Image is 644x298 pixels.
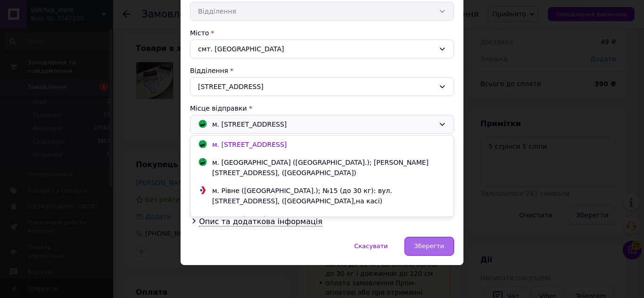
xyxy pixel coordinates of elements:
div: Місце відправки [190,104,454,113]
div: Відділення [190,66,454,75]
div: [STREET_ADDRESS] [190,77,454,96]
div: Місто [190,28,454,38]
div: м. [GEOGRAPHIC_DATA] ([GEOGRAPHIC_DATA].); [PERSON_NAME][STREET_ADDRESS], ([GEOGRAPHIC_DATA]) [210,157,448,178]
span: Зберегти [414,242,444,250]
span: Скасувати [354,242,388,250]
div: смт. [GEOGRAPHIC_DATA] [190,40,454,58]
div: м. Рівне ([GEOGRAPHIC_DATA].); №15 (до 30 кг): вул. [STREET_ADDRESS], ([GEOGRAPHIC_DATA],на касі) [210,185,448,206]
span: м. [STREET_ADDRESS] [212,141,287,148]
span: Опис та додаткова інформація [199,217,322,226]
a: Додати ще місце відправки [190,210,454,228]
span: м. [STREET_ADDRESS] [212,119,287,129]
